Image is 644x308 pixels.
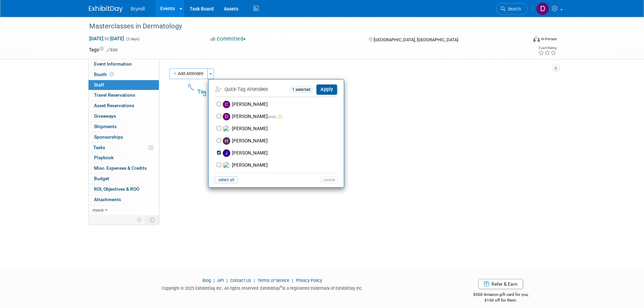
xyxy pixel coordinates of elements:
[223,137,230,145] img: H.jpg
[541,37,557,42] div: In-Person
[93,207,103,213] span: more
[289,87,313,93] span: 1 selected
[252,278,257,283] span: |
[215,176,238,183] button: select all
[505,6,521,11] span: Search
[89,174,159,184] a: Budget
[225,278,229,283] span: |
[89,46,118,53] td: Tags
[94,72,115,77] span: Booth
[134,215,145,224] td: Personalize Event Tab Strip
[208,35,248,43] button: Committed
[94,124,117,129] span: Shipments
[533,36,540,42] img: Format-Inperson.png
[94,103,134,108] span: Asset Reservations
[109,72,115,77] span: Booth not reserved yet
[446,298,555,303] div: $150 off for them.
[89,284,436,291] div: Copyright © 2025 ExhibitDay, Inc. All rights reserved. ExhibitDay is a registered trademark of Ex...
[320,176,338,183] button: cancel
[89,70,159,80] a: Booth
[224,87,236,92] i: Quick
[89,153,159,163] a: Playbook
[103,36,110,41] span: to
[316,85,337,94] button: Apply
[197,87,318,96] div: Tag People
[94,92,135,98] span: Travel Reservations
[496,3,527,15] a: Search
[125,37,140,41] span: (2 days)
[221,123,340,135] label: [PERSON_NAME]
[202,278,211,283] a: Blog
[94,134,123,140] span: Sponsorships
[374,37,458,42] span: [GEOGRAPHIC_DATA], [GEOGRAPHIC_DATA]
[217,278,224,283] a: API
[223,149,230,157] img: J.jpg
[478,279,523,289] a: Refer & Earn
[278,114,282,119] i: Double-book Warning: Potential Scheduling Conflict!
[87,20,517,32] div: Masterclasses in Dermatology
[89,163,159,173] a: Misc. Expenses & Credits
[212,278,216,283] span: |
[94,197,121,202] span: Attachments
[89,35,124,42] span: [DATE] [DATE]
[268,114,276,119] span: (me)
[536,2,549,15] img: Delaney Bryne
[106,48,118,52] a: Edit
[296,278,322,283] a: Privacy Policy
[215,84,288,95] td: -Tag Attendees
[145,215,159,224] td: Toggle Event Tabs
[94,165,147,171] span: Misc. Expenses & Credits
[223,113,230,120] img: D.jpg
[169,68,208,79] button: Add Attendee
[446,287,555,303] div: $500 Amazon gift card for you,
[93,145,105,150] span: Tasks
[89,132,159,142] a: Sponsorships
[89,122,159,132] a: Shipments
[94,61,132,67] span: Event Information
[89,101,159,111] a: Asset Reservations
[94,186,139,192] span: ROI, Objectives & ROO
[89,80,159,90] a: Staff
[221,98,340,111] label: [PERSON_NAME]
[94,155,114,160] span: Playbook
[89,111,159,121] a: Giveaways
[221,147,340,159] label: [PERSON_NAME]
[277,114,282,119] span: Double-book Warning! (potential scheduling conflict)
[131,6,145,11] span: Brymill
[89,143,159,153] a: Tasks
[89,6,123,13] img: ExhibitDay
[89,90,159,100] a: Travel Reservations
[221,135,340,147] label: [PERSON_NAME]
[538,46,556,50] div: Event Rating
[290,278,295,283] span: |
[94,113,116,119] span: Giveaways
[258,278,289,283] a: Terms of Service
[94,82,104,88] span: Staff
[89,59,159,69] a: Event Information
[89,184,159,194] a: ROI, Objectives & ROO
[221,111,340,123] label: [PERSON_NAME]
[221,159,340,171] label: [PERSON_NAME]
[223,101,230,108] img: C.jpg
[94,176,109,181] span: Budget
[89,205,159,215] a: more
[280,285,282,289] sup: ®
[487,35,557,45] div: Event Format
[230,278,251,283] a: Contact Us
[89,195,159,205] a: Attachments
